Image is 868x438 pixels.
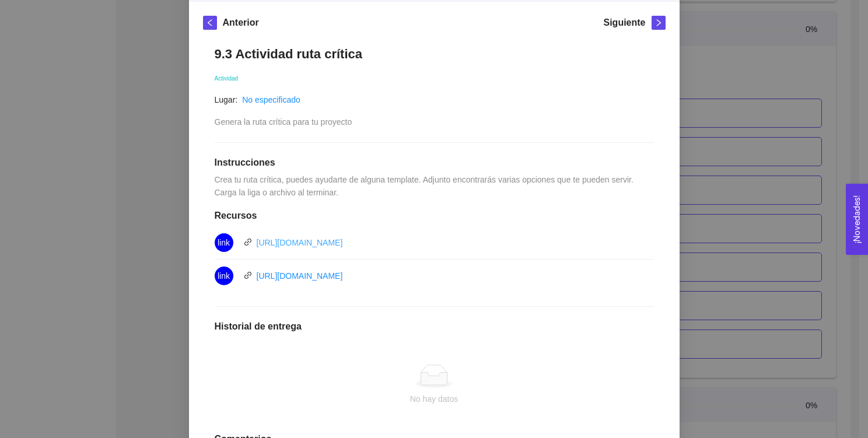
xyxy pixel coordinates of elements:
span: Actividad [215,75,239,82]
a: [URL][DOMAIN_NAME] [257,238,343,247]
button: Open Feedback Widget [846,184,868,255]
h1: 9.3 Actividad ruta crítica [215,46,654,62]
span: link [244,271,252,279]
a: No especificado [242,95,300,104]
h1: Recursos [215,210,654,222]
h5: Siguiente [603,16,645,30]
span: Crea tu ruta crítica, puedes ayudarte de alguna template. Adjunto encontrarás varias opciones que... [215,175,636,197]
span: link [218,233,230,252]
a: [URL][DOMAIN_NAME] [257,271,343,281]
button: right [652,16,666,30]
article: Lugar: [215,93,238,106]
span: right [652,19,665,27]
h1: Historial de entrega [215,321,654,332]
h5: Anterior [223,16,259,30]
span: Genera la ruta crítica para tu proyecto [215,117,352,127]
button: left [203,16,217,30]
h1: Instrucciones [215,157,654,169]
span: left [204,19,216,27]
span: link [218,267,230,285]
div: No hay datos [224,393,645,405]
span: link [244,238,252,246]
